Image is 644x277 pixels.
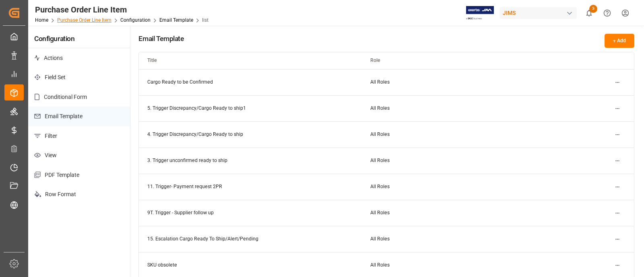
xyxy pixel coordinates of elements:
div: Purchase Order Line Item [35,4,208,16]
p: View [28,146,130,165]
p: PDF Template [28,165,130,185]
p: Field Set [28,68,130,87]
h4: Email Template [138,34,184,44]
button: Help Center [598,4,616,22]
div: JIMS [500,7,577,19]
a: Purchase Order Line Item [57,17,111,23]
a: Email Template [159,17,193,23]
td: 4. Trigger Discrepancy/Cargo Ready to ship [139,121,361,148]
span: 3 [589,5,597,13]
td: 3. Trigger unconfirmed ready to ship [139,148,361,174]
span: All Roles [370,262,390,268]
a: Configuration [120,17,151,23]
td: 5. Trigger Discrepancy/Cargo Ready to ship1 [139,95,361,121]
p: Email Template [28,107,130,126]
h4: Configuration [28,26,130,48]
p: Filter [28,126,130,146]
img: Exertis%20JAM%20-%20Email%20Logo.jpg_1722504956.jpg [466,6,494,20]
button: show 3 new notifications [580,4,598,22]
td: 9T. Trigger - Supplier follow up [139,200,361,226]
td: Cargo Ready to be Confirmed [139,69,361,95]
p: Conditional Form [28,87,130,107]
span: All Roles [370,236,390,242]
p: Row Format [28,185,130,204]
button: JIMS [500,5,580,21]
a: Home [35,17,48,23]
span: All Roles [370,184,390,189]
span: All Roles [370,158,390,163]
span: All Roles [370,79,390,85]
button: + Add [605,34,634,48]
span: All Roles [370,210,390,215]
span: All Roles [370,131,390,137]
td: 11. Trigger- Payment request 2PR [139,174,361,200]
th: Role [362,52,584,69]
p: Actions [28,48,130,68]
th: Title [139,52,361,69]
td: 15. Escalation Cargo Ready To Ship/Alert/Pending [139,226,361,252]
span: All Roles [370,105,390,111]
